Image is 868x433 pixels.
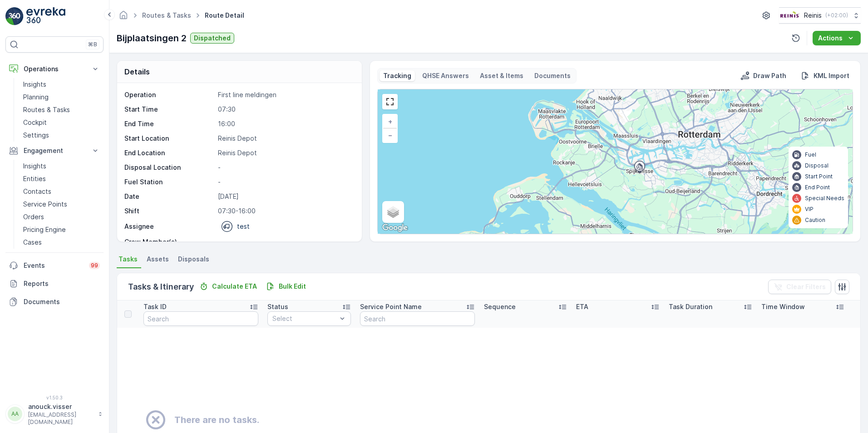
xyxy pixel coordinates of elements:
a: Insights [20,160,104,172]
p: Contacts [23,187,51,196]
p: Cockpit [23,118,47,127]
p: [DATE] [218,192,352,201]
button: Actions [813,31,861,45]
p: Special Needs [805,195,844,202]
p: Asset & Items [480,71,523,80]
p: Task ID [143,302,167,311]
p: Documents [24,297,100,306]
input: Search [360,311,475,326]
p: Events [24,261,84,270]
p: Actions [818,34,843,43]
button: AAanouck.visser[EMAIL_ADDRESS][DOMAIN_NAME] [5,402,104,426]
a: Pricing Engine [20,223,104,236]
p: End Location [124,148,214,157]
a: Zoom Out [383,128,397,142]
div: 0 [378,89,853,234]
a: Entities [20,172,104,185]
p: Bulk Edit [279,282,306,291]
p: QHSE Answers [422,71,469,80]
a: Cockpit [20,116,104,129]
p: Start Location [124,134,214,143]
p: anouck.visser [28,402,94,411]
p: Shift [124,207,214,216]
button: Calculate ETA [196,281,261,292]
a: Settings [20,129,104,142]
p: Tracking [383,71,411,80]
a: Orders [20,211,104,223]
p: Operation [124,90,214,99]
p: Clear Filters [786,282,826,291]
p: Disposal Location [124,163,214,172]
p: End Point [805,184,830,191]
p: Assignee [124,222,154,231]
p: Reinis [804,11,822,20]
p: Caution [805,216,825,224]
a: Routes & Tasks [20,103,104,116]
p: Start Time [124,105,214,114]
p: Details [124,66,150,77]
span: + [388,118,392,125]
p: - [218,177,352,187]
a: Service Points [20,198,104,211]
p: - [218,237,352,246]
button: Draw Path [737,70,790,81]
p: 99 [91,262,98,269]
p: Disposal [805,162,829,169]
span: Tasks [118,255,138,264]
a: Homepage [118,14,128,21]
p: test [237,222,250,231]
div: AA [8,407,22,421]
p: Service Points [23,200,67,209]
p: Routes & Tasks [23,105,70,114]
p: Service Point Name [360,302,422,311]
p: Bijplaatsingen 2 [117,31,187,45]
p: Calculate ETA [212,282,257,291]
p: Fuel [805,151,816,158]
p: Settings [23,131,49,140]
button: Clear Filters [768,280,831,294]
p: Cases [23,238,42,247]
p: Status [267,302,288,311]
p: VIP [805,206,814,213]
span: v 1.50.3 [5,395,104,400]
p: Operations [24,64,85,74]
a: Reports [5,275,104,293]
button: Dispatched [190,33,234,44]
p: KML Import [814,71,849,80]
p: End Time [124,119,214,128]
p: First line meldingen [218,90,352,99]
a: View Fullscreen [383,95,397,108]
button: KML Import [797,70,853,81]
p: Crew Member(s) [124,237,214,246]
button: Engagement [5,142,104,160]
h2: There are no tasks. [174,413,259,427]
button: Bulk Edit [262,281,310,292]
p: Draw Path [753,71,786,80]
p: 16:00 [218,119,352,128]
p: Fuel Station [124,177,214,187]
p: Orders [23,212,44,221]
a: Routes & Tasks [142,11,191,19]
p: Reinis Depot [218,134,352,143]
a: Documents [5,293,104,311]
img: logo [5,7,24,25]
img: logo_light-DOdMpM7g.png [26,7,65,25]
span: Assets [147,255,169,264]
p: Planning [23,93,49,102]
img: Google [380,222,410,234]
p: - [218,163,352,172]
img: Reinis-Logo-Vrijstaand_Tekengebied-1-copy2_aBO4n7j.png [779,10,800,20]
a: Planning [20,91,104,103]
p: Sequence [484,302,516,311]
p: Start Point [805,173,833,180]
p: ETA [576,302,588,311]
a: Open this area in Google Maps (opens a new window) [380,222,410,234]
p: Insights [23,162,46,171]
p: 07:30-16:00 [218,207,352,216]
p: Tasks & Itinerary [128,280,194,293]
p: Pricing Engine [23,225,66,234]
p: Reinis Depot [218,148,352,157]
p: ⌘B [88,41,97,48]
a: Cases [20,236,104,249]
button: Reinis(+02:00) [779,7,861,24]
